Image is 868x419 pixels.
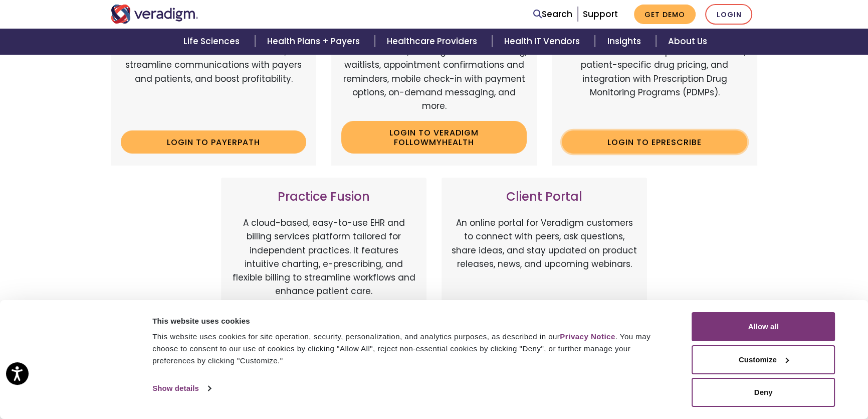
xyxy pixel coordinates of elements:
[111,5,198,24] img: Veradigm logo
[152,331,669,367] div: This website uses cookies for site operation, security, personalization, and analytics purposes, ...
[692,345,835,374] button: Customize
[692,312,835,341] button: Allow all
[341,121,527,154] a: Login to Veradigm FollowMyHealth
[255,29,375,54] a: Health Plans + Payers
[171,29,255,54] a: Life Sciences
[656,29,719,54] a: About Us
[231,216,416,298] p: A cloud-based, easy-to-use EHR and billing services platform tailored for independent practices. ...
[583,8,618,20] a: Support
[562,130,747,154] a: Login to ePrescribe
[562,18,747,123] p: A comprehensive solution that simplifies prescribing for healthcare providers with features like ...
[231,190,416,204] h3: Practice Fusion
[121,130,306,154] a: Login to Payerpath
[152,315,669,327] div: This website uses cookies
[152,381,210,396] a: Show details
[634,5,696,24] a: Get Demo
[560,332,615,341] a: Privacy Notice
[676,347,856,407] iframe: Drift Chat Widget
[705,4,752,25] a: Login
[533,8,572,21] a: Search
[492,29,595,54] a: Health IT Vendors
[595,29,656,54] a: Insights
[121,18,306,123] p: Web-based, user-friendly solutions that help providers and practice administrators enhance revenu...
[452,190,637,204] h3: Client Portal
[341,18,527,113] p: Veradigm FollowMyHealth's Mobile Patient Experience enhances patient access via mobile devices, o...
[375,29,492,54] a: Healthcare Providers
[452,216,637,298] p: An online portal for Veradigm customers to connect with peers, ask questions, share ideas, and st...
